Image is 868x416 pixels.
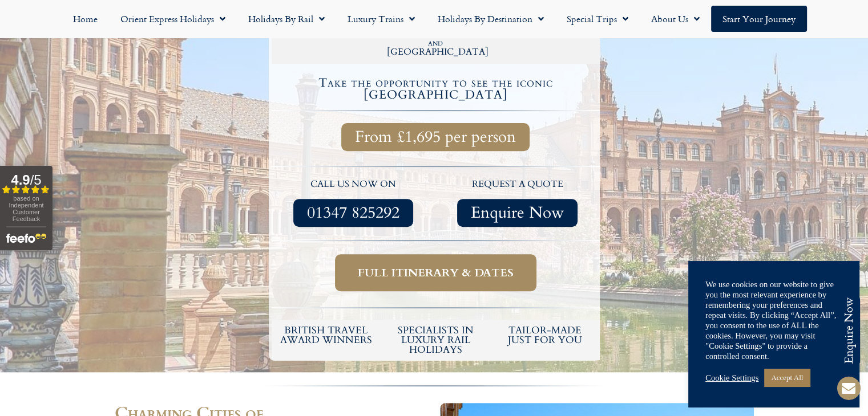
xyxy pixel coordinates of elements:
a: Orient Express Holidays [109,6,237,32]
a: 01347 825292 [293,199,413,227]
h4: Take the opportunity to see the iconic [GEOGRAPHIC_DATA] [273,77,598,101]
a: About Us [640,6,711,32]
a: Luxury Trains [336,6,426,32]
a: Enquire Now [457,199,578,227]
a: Accept All [764,369,810,386]
a: From £1,695 per person [341,123,530,151]
a: Home [62,6,109,32]
h2: 3 nights each in [GEOGRAPHIC_DATA], [GEOGRAPHIC_DATA] and [GEOGRAPHIC_DATA] [387,11,484,56]
a: Holidays by Destination [426,6,555,32]
a: Start your Journey [711,6,807,32]
h5: British Travel Award winners [277,325,376,345]
a: Full itinerary & dates [335,254,536,291]
p: request a quote [441,177,594,192]
span: From £1,695 per person [355,130,516,144]
a: Holidays by Rail [237,6,336,32]
span: 01347 825292 [307,206,399,220]
span: Full itinerary & dates [358,266,514,280]
h6: Specialists in luxury rail holidays [386,325,485,354]
div: We use cookies on our website to give you the most relevant experience by remembering your prefer... [705,279,842,361]
p: call us now on [277,177,430,192]
h2: 12 nights / 13 days, departures available most days of the year [495,11,592,38]
h2: 1st class rail & 4 Star Accommodation throughout [279,11,376,38]
span: Enquire Now [471,206,564,220]
h5: tailor-made just for you [496,325,594,345]
a: Special Trips [555,6,640,32]
a: Cookie Settings [705,373,758,383]
nav: Menu [6,6,862,32]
